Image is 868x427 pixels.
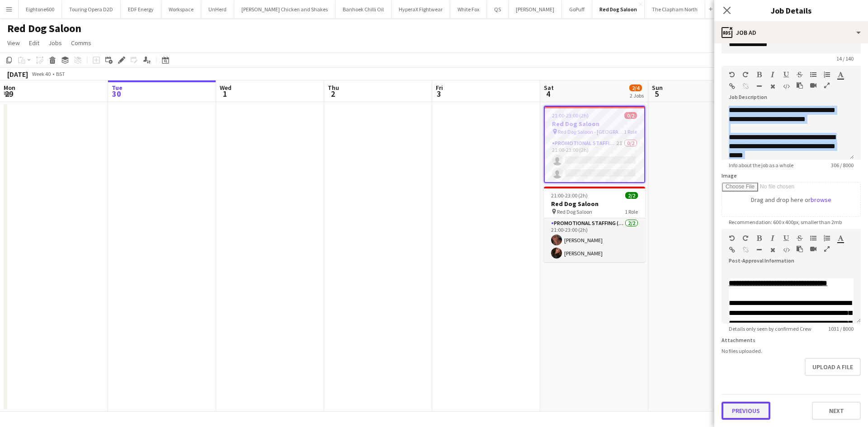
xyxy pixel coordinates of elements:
button: Redo [742,71,749,78]
span: Red Dog Saloon - [GEOGRAPHIC_DATA] [558,128,624,135]
button: Eightone600 [19,0,62,18]
span: View [7,39,20,47]
span: Thu [328,84,339,92]
button: HyperaX Fightwear [392,0,450,18]
button: The Clapham North [645,0,705,18]
span: Mon [4,84,15,92]
button: Text Color [837,71,844,78]
button: Underline [783,71,789,78]
button: [PERSON_NAME] [509,0,562,18]
button: Red Dog Saloon [592,0,645,18]
button: Horizontal Line [756,83,762,90]
h3: Red Dog Saloon [545,120,644,128]
button: HTML Code [783,246,789,253]
span: 21:00-23:00 (2h) [552,112,589,119]
app-card-role: Promotional Staffing (Brand Ambassadors)2I0/221:00-23:00 (2h) [545,138,644,182]
button: Unordered List [810,235,816,242]
a: Comms [67,37,95,49]
app-card-role: Promotional Staffing (Brand Ambassadors)2/221:00-23:00 (2h)[PERSON_NAME][PERSON_NAME] [544,218,645,262]
h3: Job Details [714,5,868,16]
button: Insert Link [729,83,735,90]
span: Fri [436,84,443,92]
button: Text Color [837,235,844,242]
span: Wed [220,84,231,92]
span: Comms [71,39,91,47]
button: QS [487,0,509,18]
button: White Fox [450,0,487,18]
span: 2 [326,89,339,99]
button: Fullscreen [824,82,830,89]
button: Underline [783,235,789,242]
button: Strikethrough [797,235,803,242]
span: 1 Role [624,128,637,135]
span: Tue [112,84,123,92]
button: Touring Opera D2D [62,0,121,18]
div: No files uploaded. [722,347,861,354]
span: Sun [652,84,663,92]
button: Bold [756,235,762,242]
span: 1 Role [625,208,638,215]
button: Italic [769,71,776,78]
span: Recommendation: 600 x 400px, smaller than 2mb [722,219,849,225]
span: 5 [651,89,663,99]
button: Horizontal Line [756,246,762,253]
span: 4 [542,89,554,99]
span: Edit [29,39,39,47]
span: 29 [2,89,15,99]
button: Fullscreen [824,245,830,253]
app-job-card: 21:00-23:00 (2h)0/2Red Dog Saloon Red Dog Saloon - [GEOGRAPHIC_DATA]1 RolePromotional Staffing (B... [544,106,645,183]
span: 0/2 [624,112,637,119]
span: Info about the job as a whole [722,162,801,169]
button: Redo [742,235,749,242]
a: Jobs [45,37,66,49]
button: Clear Formatting [769,246,776,253]
button: Upload a file [805,358,861,376]
button: Unordered List [810,71,816,78]
button: Banhoek Chilli Oil [335,0,392,18]
button: Ordered List [824,71,830,78]
span: 14 / 140 [829,55,861,62]
button: Italic [769,235,776,242]
button: Insert Link [729,246,735,253]
h3: Red Dog Saloon [544,200,645,208]
a: View [4,37,24,49]
a: Edit [25,37,43,49]
label: Attachments [722,337,755,343]
div: 2 Jobs [630,92,644,99]
button: [PERSON_NAME] Chicken and Shakes [234,0,335,18]
button: Undo [729,71,735,78]
button: UnHerd [201,0,234,18]
button: Previous [722,402,770,420]
span: Red Dog Saloon [557,208,592,215]
span: 2/2 [625,192,638,199]
span: Details only seen by confirmed Crew [722,325,819,332]
button: EDF Energy [121,0,161,18]
button: HTML Code [783,83,789,90]
span: 21:00-23:00 (2h) [551,192,588,199]
button: Clear Formatting [769,83,776,90]
span: Week 40 [30,70,52,77]
div: [DATE] [7,70,28,79]
span: Jobs [48,39,62,47]
button: Undo [729,235,735,242]
button: Strikethrough [797,71,803,78]
button: Insert video [810,245,816,253]
div: BST [56,70,65,77]
app-job-card: 21:00-23:00 (2h)2/2Red Dog Saloon Red Dog Saloon1 RolePromotional Staffing (Brand Ambassadors)2/2... [544,187,645,262]
span: 306 / 8000 [824,162,861,169]
button: Paste as plain text [797,82,803,89]
span: 30 [110,89,123,99]
div: Job Ad [714,22,868,43]
span: 2/4 [629,84,642,91]
button: GoPuff [562,0,592,18]
h1: Red Dog Saloon [7,22,81,35]
button: Insert video [810,82,816,89]
span: 1 [218,89,231,99]
span: 1031 / 8000 [821,325,861,332]
span: Sat [544,84,554,92]
span: 3 [434,89,443,99]
button: Paste as plain text [797,245,803,253]
button: Workspace [161,0,201,18]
